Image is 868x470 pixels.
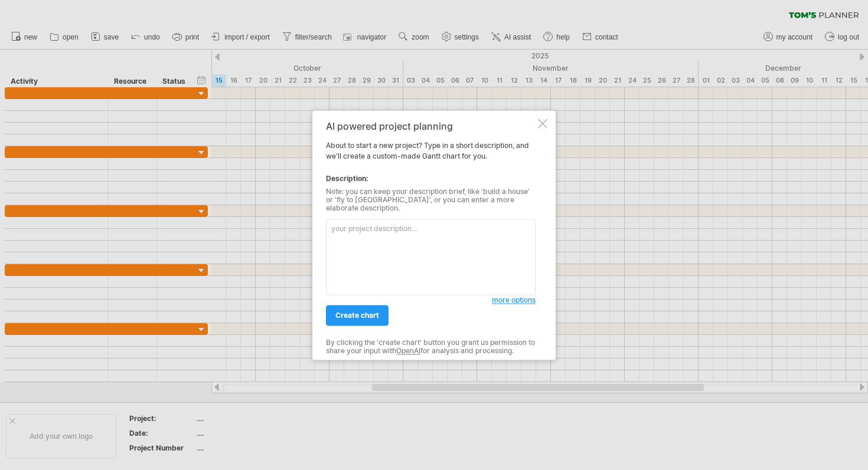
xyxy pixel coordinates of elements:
div: About to start a new project? Type in a short description, and we'll create a custom-made Gantt c... [326,121,536,349]
div: Note: you can keep your description brief, like 'build a house' or 'fly to [GEOGRAPHIC_DATA]', or... [326,188,536,213]
div: AI powered project planning [326,121,536,132]
span: more options [492,295,536,304]
div: Description: [326,173,536,184]
a: create chart [326,305,389,326]
span: create chart [335,311,379,320]
a: more options [492,295,536,305]
div: By clicking the 'create chart' button you grant us permission to share your input with for analys... [326,338,536,356]
a: OpenAI [396,347,420,356]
